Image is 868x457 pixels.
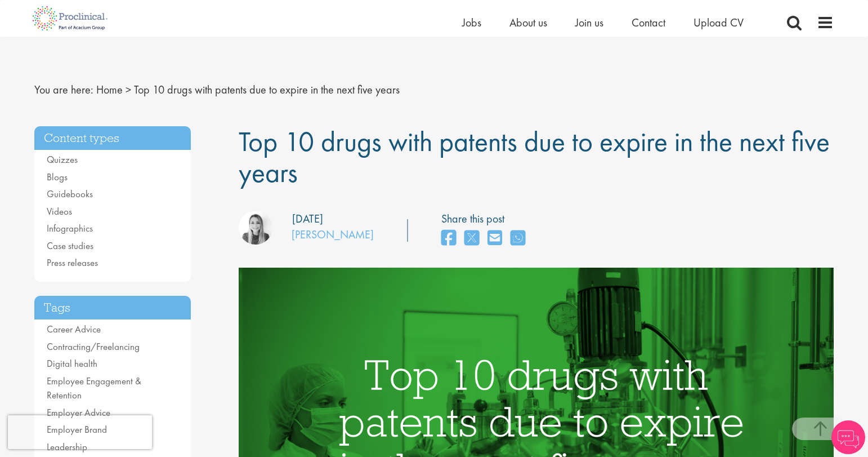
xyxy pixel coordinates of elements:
[47,323,101,335] a: Career Advice
[47,222,93,234] a: Infographics
[47,171,68,183] a: Blogs
[239,211,272,245] img: Hannah Burke
[464,227,479,251] a: share on twitter
[441,211,531,227] label: Share this post
[239,123,830,190] span: Top 10 drugs with patents due to expire in the next five years
[47,188,93,200] a: Guidebooks
[292,211,323,227] div: [DATE]
[441,227,456,251] a: share on facebook
[575,15,603,30] a: Join us
[34,296,191,320] h3: Tags
[134,82,400,97] span: Top 10 drugs with patents due to expire in the next five years
[34,126,191,150] h3: Content types
[292,227,374,242] a: [PERSON_NAME]
[47,441,87,453] a: Leadership
[47,406,110,419] a: Employer Advice
[509,15,547,30] a: About us
[462,15,481,30] a: Jobs
[96,82,123,97] a: breadcrumb link
[47,205,72,218] a: Videos
[47,340,140,353] a: Contracting/Freelancing
[47,239,93,252] a: Case studies
[831,420,865,454] img: Chatbot
[126,82,131,97] span: >
[47,357,97,370] a: Digital health
[487,227,502,251] a: share on email
[47,256,98,269] a: Press releases
[511,227,525,251] a: share on whats app
[47,153,78,166] a: Quizzes
[8,415,152,449] iframe: reCAPTCHA
[632,15,665,30] a: Contact
[693,15,744,30] a: Upload CV
[47,375,141,402] a: Employee Engagement & Retention
[34,82,93,97] span: You are here:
